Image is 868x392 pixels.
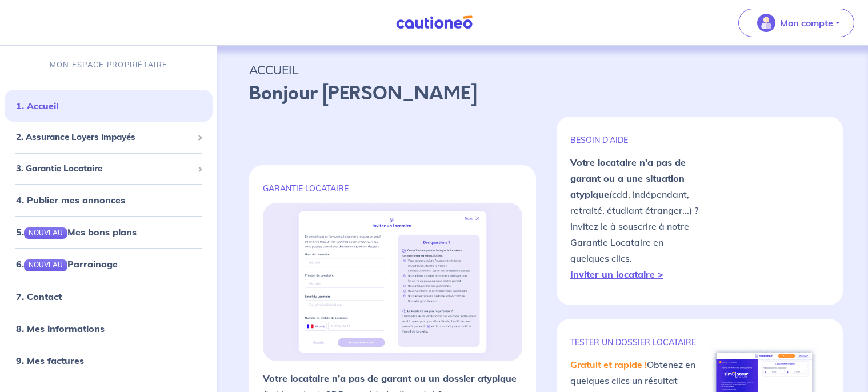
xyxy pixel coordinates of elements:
[16,131,193,144] span: 2. Assurance Loyers Impayés
[50,59,167,70] p: MON ESPACE PROPRIÉTAIRE
[16,226,137,238] a: 5.NOUVEAUMes bons plans
[391,15,477,30] img: Cautioneo
[5,221,213,243] div: 5.NOUVEAUMes bons plans
[570,359,647,370] em: Gratuit et rapide !
[570,269,663,280] a: Inviter un locataire >
[263,373,517,384] strong: Votre locataire n’a pas de garant ou un dossier atypique
[570,337,700,347] p: TESTER un dossier locataire
[16,291,62,302] a: 7. Contact
[5,158,213,180] div: 3. Garantie Locataire
[738,9,854,37] button: illu_account_valid_menu.svgMon compte
[16,258,118,270] a: 6.NOUVEAUParrainage
[570,135,700,145] p: BESOIN D'AIDE
[570,154,700,282] p: (cdd, indépendant, retraité, étudiant étranger...) ? Invitez le à souscrire à notre Garantie Loca...
[780,16,833,30] p: Mon compte
[5,94,213,117] div: 1. Accueil
[5,349,213,372] div: 9. Mes factures
[5,126,213,149] div: 2. Assurance Loyers Impayés
[16,323,105,334] a: 8. Mes informations
[570,157,686,200] strong: Votre locataire n'a pas de garant ou a une situation atypique
[16,194,125,206] a: 4. Publier mes annonces
[5,253,213,275] div: 6.NOUVEAUParrainage
[16,100,58,111] a: 1. Accueil
[263,183,522,194] p: GARANTIE LOCATAIRE
[5,317,213,340] div: 8. Mes informations
[16,355,84,366] a: 9. Mes factures
[5,189,213,211] div: 4. Publier mes annonces
[757,14,775,32] img: illu_account_valid_menu.svg
[249,80,836,107] p: Bonjour [PERSON_NAME]
[5,285,213,308] div: 7. Contact
[16,162,193,175] span: 3. Garantie Locataire
[249,59,836,80] p: ACCUEIL
[290,203,495,362] img: invite.png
